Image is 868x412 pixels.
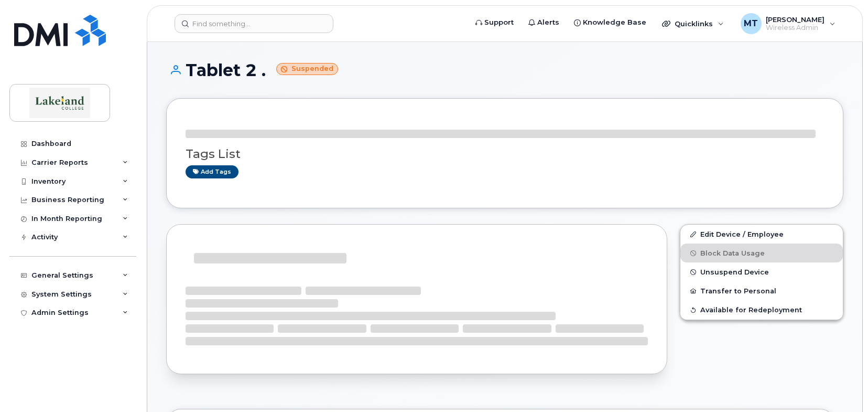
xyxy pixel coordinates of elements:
[166,61,843,79] h1: Tablet 2 .
[186,165,238,178] a: Add tags
[680,225,843,244] a: Edit Device / Employee
[680,300,843,319] button: Available for Redeployment
[276,63,338,75] small: Suspended
[700,306,802,314] span: Available for Redeployment
[700,268,769,276] span: Unsuspend Device
[680,244,843,262] button: Block Data Usage
[186,147,824,161] h3: Tags List
[680,262,843,281] button: Unsuspend Device
[680,281,843,300] button: Transfer to Personal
